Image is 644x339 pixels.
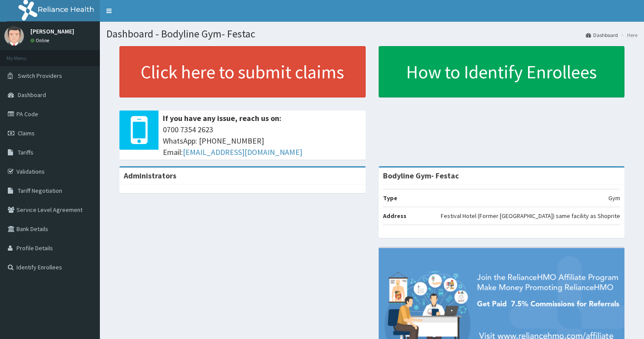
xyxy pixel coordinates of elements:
a: [EMAIL_ADDRESS][DOMAIN_NAME] [183,147,302,157]
span: Switch Providers [18,72,62,80]
b: Type [383,194,397,202]
b: If you have any issue, reach us on: [163,113,281,123]
a: How to Identify Enrollees [379,46,625,97]
a: Dashboard [586,31,618,39]
img: User Image [4,26,24,46]
span: 0700 7354 2623 WhatsApp: [PHONE_NUMBER] Email: [163,124,361,158]
span: Claims [18,129,35,137]
span: Dashboard [18,91,46,99]
h1: Dashboard - Bodyline Gym- Festac [106,28,637,40]
p: Gym [608,194,620,202]
b: Address [383,212,406,220]
li: Here [619,31,637,39]
p: [PERSON_NAME] [30,28,74,34]
span: Tariff Negotiation [18,187,62,195]
a: Online [30,37,51,44]
b: Administrators [124,171,176,181]
a: Click here to submit claims [119,46,366,97]
p: Festival Hotel (Former [GEOGRAPHIC_DATA]) same facility as Shoprite [441,211,620,220]
strong: Bodyline Gym- Festac [383,171,459,181]
span: Tariffs [18,148,33,156]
